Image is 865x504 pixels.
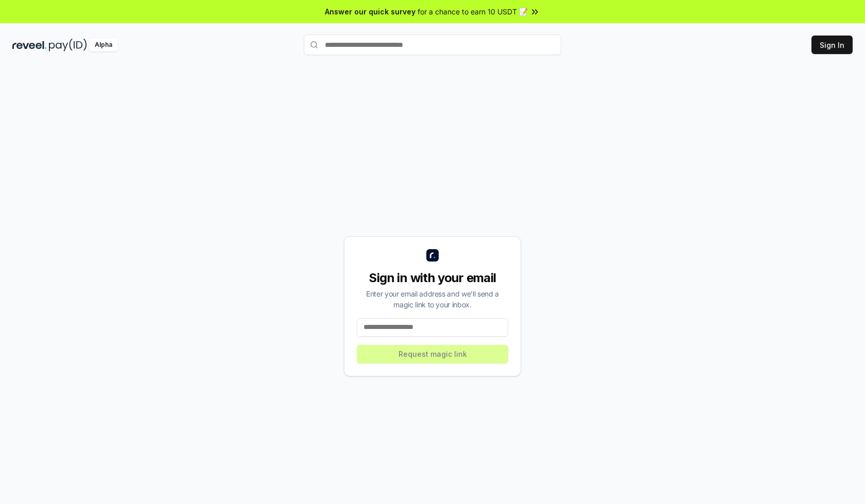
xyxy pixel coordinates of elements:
[12,39,47,51] img: reveel_dark
[418,6,528,17] span: for a chance to earn 10 USDT 📝
[325,6,416,17] span: Answer our quick survey
[811,36,853,54] button: Sign In
[426,249,439,262] img: logo_small
[357,288,508,310] div: Enter your email address and we’ll send a magic link to your inbox.
[89,39,118,51] div: Alpha
[49,39,87,51] img: pay_id
[357,270,508,286] div: Sign in with your email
